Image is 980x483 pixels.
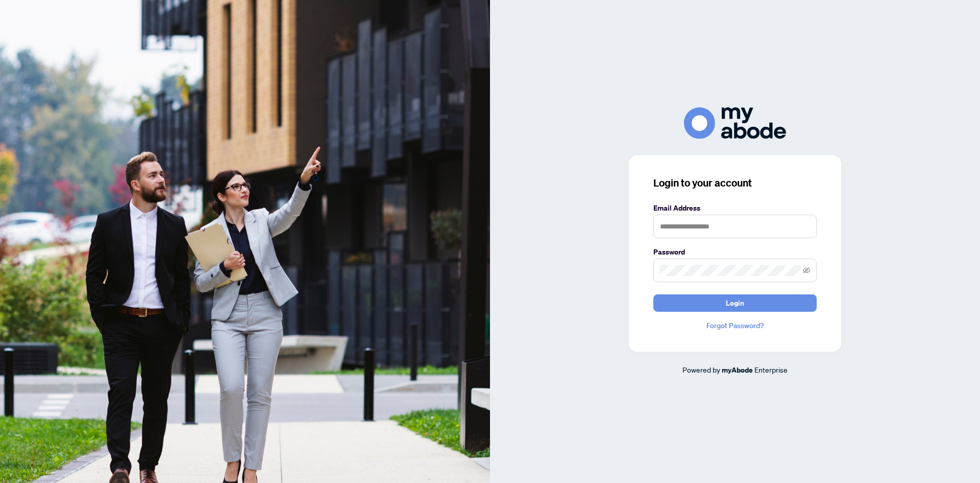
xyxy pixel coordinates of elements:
img: ma-logo [684,107,786,139]
span: Powered by [682,365,720,374]
span: eye-invisible [803,267,810,274]
h3: Login to your account [653,176,817,190]
label: Email Address [653,202,817,214]
span: Enterprise [754,365,788,374]
a: Forgot Password? [653,320,817,331]
button: Login [653,294,817,312]
a: myAbode [722,364,753,376]
span: Login [726,295,744,311]
label: Password [653,246,817,258]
